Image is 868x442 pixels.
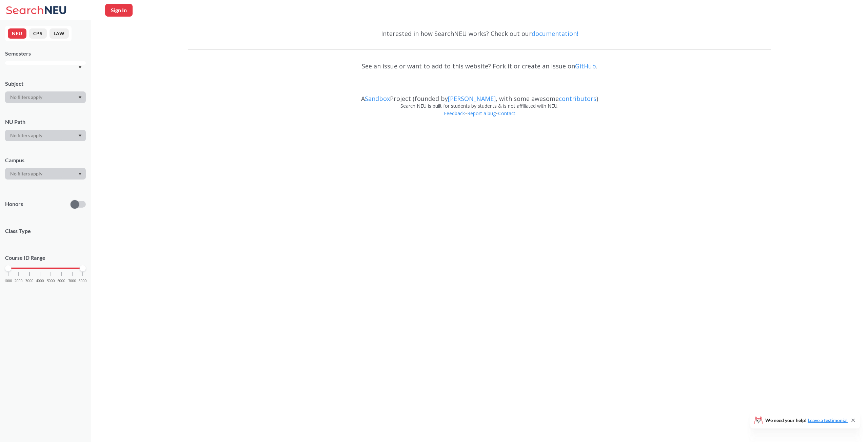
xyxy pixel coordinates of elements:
[765,418,848,423] span: We need your help!
[5,50,86,57] div: Semesters
[50,28,69,39] button: LAW
[78,134,82,137] svg: Dropdown arrow
[498,110,516,117] a: Contact
[5,200,23,208] p: Honors
[57,279,65,283] span: 6000
[25,279,34,283] span: 3000
[15,279,23,283] span: 2000
[79,279,87,283] span: 8000
[575,62,596,70] a: GitHub
[78,173,82,175] svg: Dropdown arrow
[105,4,133,17] button: Sign In
[68,279,76,283] span: 7000
[4,279,12,283] span: 1000
[5,91,86,103] div: Dropdown arrow
[559,94,596,103] a: contributors
[5,80,86,87] div: Subject
[5,130,86,141] div: Dropdown arrow
[8,28,26,39] button: NEU
[188,110,771,127] div: • •
[5,156,86,164] div: Campus
[188,56,771,76] div: See an issue or want to add to this website? Fork it or create an issue on .
[365,94,390,103] a: Sandbox
[5,168,86,180] div: Dropdown arrow
[5,118,86,126] div: NU Path
[36,279,44,283] span: 4000
[5,227,86,235] span: Class Type
[808,417,848,423] a: Leave a testimonial
[448,94,496,103] a: [PERSON_NAME]
[188,89,771,102] div: A Project (founded by , with some awesome )
[188,24,771,43] div: Interested in how SearchNEU works? Check out our
[188,102,771,110] div: Search NEU is built for students by students & is not affiliated with NEU.
[443,110,465,117] a: Feedback
[78,96,82,99] svg: Dropdown arrow
[532,29,578,38] a: documentation!
[467,110,496,117] a: Report a bug
[47,279,55,283] span: 5000
[29,28,47,39] button: CPS
[5,254,86,262] p: Course ID Range
[78,66,82,69] svg: Dropdown arrow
